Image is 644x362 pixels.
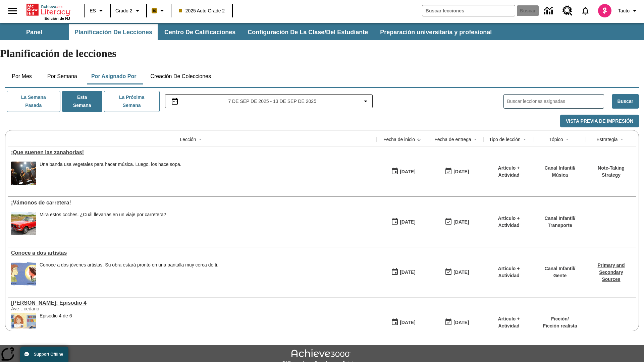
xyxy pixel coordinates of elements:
[615,5,641,17] button: Perfil/Configuración
[618,7,630,14] span: Tauto
[487,315,531,329] p: Artículo + Actividad
[115,7,132,14] span: Grado 2
[228,98,316,105] span: 7 de sep de 2025 - 13 de sep de 2025
[540,2,558,20] a: Centro de información
[5,68,39,84] button: Por mes
[400,218,415,226] div: [DATE]
[113,5,144,17] button: Grado: Grado 2, Elige un grado
[389,266,418,279] button: 09/07/25: Primer día en que estuvo disponible la lección
[442,266,471,279] button: 09/07/25: Último día en que podrá accederse la lección
[26,2,70,20] div: Portada
[11,262,36,286] img: Un autorretrato caricaturesco de Maya Halko y uno realista de Lyla Sowder-Yuson.
[11,313,36,337] img: Elena está sentada en la mesa de clase, poniendo pegamento en un trozo de papel. Encima de la mes...
[20,347,68,362] button: Support Offline
[11,212,36,235] img: Un auto Ford Mustang rojo descapotable estacionado en un suelo adoquinado delante de un campo
[242,24,373,40] button: Configuración de la clase/del estudiante
[577,2,594,19] a: Notificaciones
[40,162,181,185] div: Una banda usa vegetales para hacer música. Luego, los hace sopa.
[11,250,373,256] a: Conoce a dos artistas, Lecciones
[375,24,497,40] button: Preparación universitaria y profesional
[545,215,576,222] p: Canal Infantil /
[442,165,471,178] button: 09/07/25: Último día en que podrá accederse la lección
[400,318,415,327] div: [DATE]
[40,313,72,319] div: Episodio 4 de 6
[42,68,83,84] button: Por semana
[34,352,63,357] span: Support Offline
[545,172,576,179] p: Música
[422,5,515,16] input: Buscar campo
[40,212,166,235] div: Mira estos coches. ¿Cuál llevarías en un viaje por carretera?
[45,16,70,20] span: Edición de NJ
[3,1,22,21] button: Abrir el menú lateral
[180,136,196,143] div: Lección
[471,135,479,143] button: Sort
[87,5,108,17] button: Lenguaje: ES, Selecciona un idioma
[563,135,571,143] button: Sort
[487,265,531,279] p: Artículo + Actividad
[145,68,216,84] button: Creación de colecciones
[389,165,418,178] button: 09/07/25: Primer día en que estuvo disponible la lección
[596,136,618,143] div: Estrategia
[612,94,639,109] button: Buscar
[11,149,373,156] div: ¡Que suenen las zanahorias!
[90,7,96,14] span: ES
[594,2,615,19] button: Escoja un nuevo avatar
[40,262,218,268] div: Conoce a dos jóvenes artistas. Su obra estará pronto en una pantalla muy cerca de ti.
[489,136,521,143] div: Tipo de lección
[62,91,102,112] button: Esta semana
[40,313,72,337] div: Episodio 4 de 6
[159,24,241,40] button: Centro de calificaciones
[453,318,469,327] div: [DATE]
[104,91,160,112] button: La próxima semana
[40,162,181,167] div: Una banda usa vegetales para hacer música. Luego, los hace sopa.
[545,165,576,172] p: Canal Infantil /
[383,136,415,143] div: Fecha de inicio
[521,135,529,143] button: Sort
[11,250,373,256] div: Conoce a dos artistas
[558,2,577,20] a: Centro de recursos, Se abrirá en una pestaña nueva.
[598,165,625,178] a: Note-Taking Strategy
[11,200,373,206] div: ¡Vámonos de carretera!
[442,216,471,228] button: 09/07/25: Último día en que podrá accederse la lección
[196,135,204,143] button: Sort
[453,268,469,277] div: [DATE]
[453,168,469,176] div: [DATE]
[549,136,563,143] div: Tópico
[11,162,36,185] img: Un grupo de personas vestidas de negro toca música en un escenario.
[11,306,112,311] div: Ave…cedario
[400,168,415,176] div: [DATE]
[40,262,218,286] div: Conoce a dos jóvenes artistas. Su obra estará pronto en una pantalla muy cerca de ti.
[26,3,70,16] a: Portada
[1,24,68,40] button: Panel
[11,300,373,306] a: Elena Menope: Episodio 4, Lecciones
[40,212,166,218] div: Mira estos coches. ¿Cuál llevarías en un viaje por carretera?
[442,316,471,329] button: 09/07/25: Último día en que podrá accederse la lección
[168,97,370,105] button: Seleccione el intervalo de fechas opción del menú
[153,6,156,15] span: B
[618,135,626,143] button: Sort
[545,222,576,229] p: Transporte
[179,7,225,14] span: 2025 Auto Grade 2
[389,316,418,329] button: 09/07/25: Primer día en que estuvo disponible la lección
[149,5,169,17] button: Boost El color de la clase es anaranjado claro. Cambiar el color de la clase.
[434,136,471,143] div: Fecha de entrega
[598,262,625,282] a: Primary and Secondary Sources
[415,135,423,143] button: Sort
[598,4,611,17] img: avatar image
[362,97,370,105] svg: Collapse Date Range Filter
[543,322,577,329] p: Ficción realista
[487,165,531,179] p: Artículo + Actividad
[545,265,576,272] p: Canal Infantil /
[69,24,158,40] button: Planificación de lecciones
[453,218,469,226] div: [DATE]
[389,216,418,228] button: 09/07/25: Primer día en que estuvo disponible la lección
[7,91,60,112] button: La semana pasada
[507,97,604,106] input: Buscar lecciones asignadas
[487,215,531,229] p: Artículo + Actividad
[400,268,415,277] div: [DATE]
[11,200,373,206] a: ¡Vámonos de carretera!, Lecciones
